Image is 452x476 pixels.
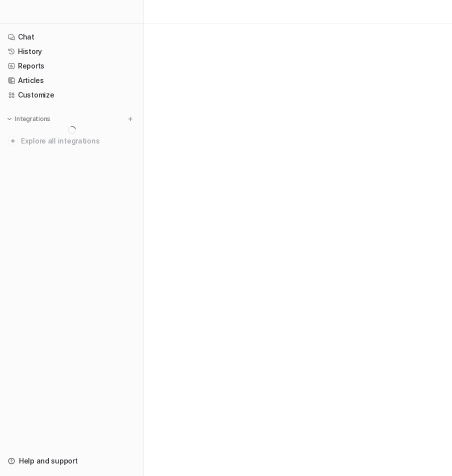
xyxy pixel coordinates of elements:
p: Integrations [15,115,50,123]
a: Articles [4,73,139,87]
a: History [4,44,139,58]
a: Help and support [4,454,139,468]
a: Customize [4,88,139,102]
a: Reports [4,59,139,73]
a: Chat [4,30,139,44]
span: Explore all integrations [21,133,135,149]
img: explore all integrations [8,136,18,146]
a: Explore all integrations [4,134,139,148]
button: Integrations [4,114,53,124]
img: expand menu [6,115,13,122]
img: menu_add.svg [127,115,134,122]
